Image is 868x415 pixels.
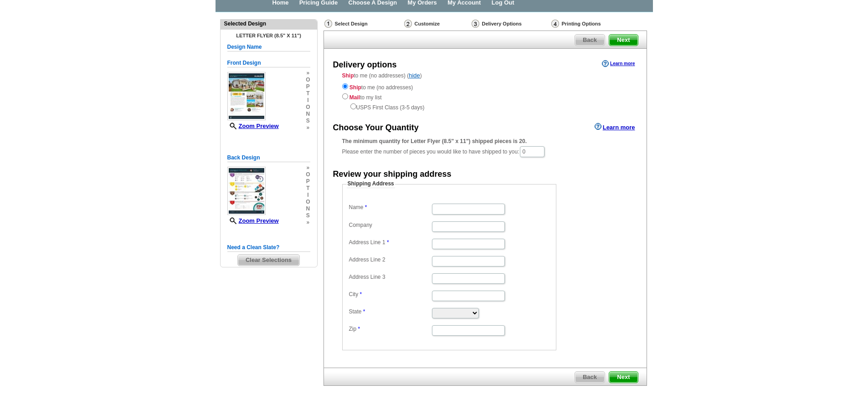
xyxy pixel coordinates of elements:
label: Company [349,221,431,229]
img: small-thumb.jpg [227,167,266,215]
span: p [306,83,310,90]
label: Zip [349,325,431,333]
legend: Shipping Address [347,180,395,188]
div: Delivery Options [471,19,550,31]
span: Clear Selections [238,255,299,266]
div: Choose Your Quantity [333,122,419,134]
span: i [306,97,310,104]
div: to me (no addresses) to my list [342,82,628,112]
span: s [306,212,310,219]
strong: Mail [349,94,360,101]
a: Back [575,371,605,383]
a: Zoom Preview [227,217,279,224]
strong: Ship [342,72,354,79]
div: Please enter the number of pieces you would like to have shipped to you: [342,137,628,158]
label: Address Line 1 [349,239,431,246]
span: s [306,118,310,124]
div: to me (no addresses) ( ) [324,72,647,112]
label: Address Line 3 [349,273,431,281]
img: Delivery Options [472,20,479,28]
h5: Need a Clean Slate? [227,243,310,252]
div: Selected Design [221,20,317,28]
label: State [349,308,431,316]
span: » [306,124,310,131]
a: hide [409,72,420,79]
a: Back [575,34,605,46]
img: Customize [404,20,412,28]
img: small-thumb.jpg [227,72,266,120]
div: The minimum quantity for Letter Flyer (8.5" x 11") shipped pieces is 20. [342,137,628,145]
a: Learn more [602,60,635,67]
a: Learn more [595,123,635,130]
span: Next [609,372,637,383]
h5: Front Design [227,59,310,67]
div: Select Design [324,19,403,31]
span: o [306,199,310,205]
span: o [306,104,310,111]
div: Review your shipping address [333,169,452,180]
span: Back [575,372,605,383]
span: » [306,219,310,226]
span: » [306,164,310,171]
div: USPS First Class (3-5 days) [342,102,628,112]
span: o [306,171,310,178]
img: Printing Options & Summary [551,20,559,28]
span: n [306,205,310,212]
label: City [349,291,431,298]
div: Delivery options [333,59,397,71]
label: Name [349,204,431,211]
h4: Letter Flyer (8.5" x 11") [227,33,310,38]
a: Zoom Preview [227,123,279,129]
span: Back [575,35,605,46]
span: t [306,90,310,97]
span: n [306,111,310,118]
label: Address Line 2 [349,256,431,264]
span: Next [609,35,637,46]
iframe: LiveChat chat widget [686,203,868,415]
h5: Design Name [227,43,310,51]
strong: Ship [349,84,361,91]
h5: Back Design [227,154,310,162]
span: o [306,77,310,83]
span: » [306,70,310,77]
span: t [306,185,310,192]
span: i [306,192,310,199]
div: Customize [403,19,471,28]
div: Printing Options [550,19,632,28]
img: Select Design [324,20,332,28]
span: p [306,178,310,185]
